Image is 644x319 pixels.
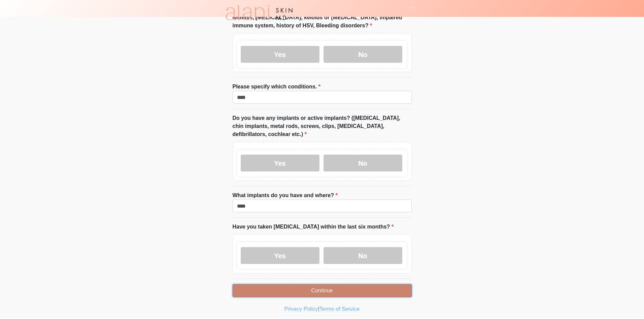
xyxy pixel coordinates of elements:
[226,5,292,20] img: Alani Skin MD Logo
[233,223,394,231] label: Have you taken [MEDICAL_DATA] within the last six months?
[233,191,338,200] label: What implants do you have and where?
[319,306,360,312] a: Terms of Service
[241,46,319,63] label: Yes
[241,247,319,264] label: Yes
[324,247,402,264] label: No
[324,155,402,171] label: No
[233,284,412,297] button: Continue
[233,114,412,138] label: Do you have any implants or active implants? ([MEDICAL_DATA], chin implants, metal rods, screws, ...
[284,306,318,312] a: Privacy Policy
[324,46,402,63] label: No
[233,83,321,91] label: Please specify which conditions.
[241,155,319,171] label: Yes
[318,306,319,312] a: |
